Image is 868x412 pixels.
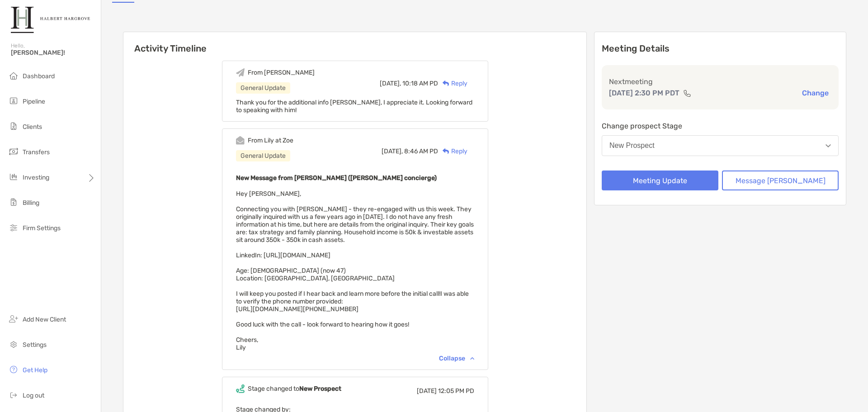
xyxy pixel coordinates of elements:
span: [DATE] [417,387,437,395]
div: Reply [438,79,467,88]
span: Dashboard [23,72,55,80]
div: General Update [236,82,290,94]
span: Hey [PERSON_NAME], Connecting you with [PERSON_NAME] - they re-engaged with us this week. They or... [236,190,474,351]
span: Firm Settings [23,224,61,232]
img: settings icon [8,339,19,350]
span: 10:18 AM PD [402,80,438,87]
button: Meeting Update [602,170,718,190]
span: Thank you for the additional info [PERSON_NAME], I appreciate it. Looking forward to speaking wit... [236,99,472,114]
img: Chevron icon [470,357,474,360]
span: Pipeline [23,98,45,105]
span: [DATE], [380,80,401,87]
img: investing icon [8,171,19,182]
p: Next meeting [609,76,831,87]
div: General Update [236,150,290,161]
p: [DATE] 2:30 PM PDT [609,87,679,99]
img: Reply icon [443,81,449,86]
button: New Prospect [602,135,839,156]
div: Reply [438,147,467,156]
img: clients icon [8,121,19,132]
img: pipeline icon [8,95,19,106]
img: Zoe Logo [11,4,90,36]
span: Clients [23,123,42,131]
img: add_new_client icon [8,313,19,324]
b: New Message from [PERSON_NAME] ([PERSON_NAME] concierge) [236,174,437,182]
img: Open dropdown arrow [826,144,831,147]
img: communication type [683,90,691,97]
span: Log out [23,392,44,399]
h6: Activity Timeline [123,32,586,54]
span: Transfers [23,148,50,156]
div: From [PERSON_NAME] [248,69,315,76]
div: Collapse [439,355,474,362]
p: Meeting Details [602,43,839,54]
span: 8:46 AM PD [404,147,438,155]
span: Investing [23,174,49,181]
span: [DATE], [382,147,403,155]
div: Stage changed to [248,385,341,393]
img: Reply icon [443,148,449,154]
div: From Lily at Zoe [248,137,293,144]
div: New Prospect [609,142,655,150]
span: Add New Client [23,316,66,323]
span: Billing [23,199,39,207]
span: 12:05 PM PD [438,387,474,395]
img: firm-settings icon [8,222,19,233]
img: dashboard icon [8,70,19,81]
img: get-help icon [8,364,19,375]
img: Event icon [236,136,245,145]
img: logout icon [8,389,19,400]
span: Settings [23,341,47,349]
img: transfers icon [8,146,19,157]
button: Change [799,88,831,98]
p: Change prospect Stage [602,120,839,132]
b: New Prospect [299,385,341,393]
button: Message [PERSON_NAME] [722,170,839,190]
img: Event icon [236,384,245,393]
span: [PERSON_NAME]! [11,49,95,57]
img: billing icon [8,197,19,208]
span: Get Help [23,366,47,374]
img: Event icon [236,68,245,77]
